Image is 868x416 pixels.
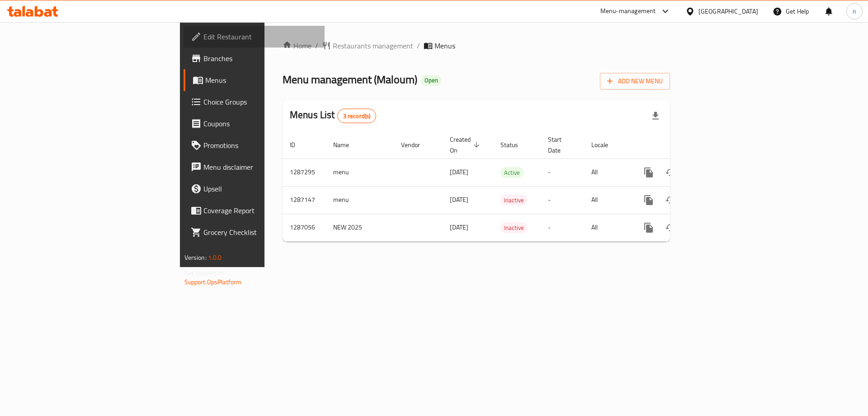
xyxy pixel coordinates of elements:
[184,267,226,279] span: Get support on:
[203,31,318,42] span: Edit Restaurant
[290,108,376,123] h2: Menus List
[283,40,670,51] nav: breadcrumb
[500,139,530,150] span: Status
[500,223,528,233] span: Inactive
[283,131,732,242] table: enhanced table
[607,76,663,87] span: Add New Menu
[417,40,420,51] li: /
[184,48,325,69] a: Branches
[203,96,318,107] span: Choice Groups
[184,156,325,178] a: Menu disclaimer
[548,134,573,156] span: Start Date
[203,227,318,238] span: Grocery Checklist
[450,134,482,156] span: Created On
[631,131,732,159] th: Actions
[541,214,584,241] td: -
[600,73,670,90] button: Add New Menu
[326,186,394,214] td: menu
[203,205,318,216] span: Coverage Report
[500,167,524,178] span: Active
[638,162,660,183] button: more
[205,75,318,86] span: Menus
[333,139,361,150] span: Name
[434,40,455,51] span: Menus
[638,217,660,239] button: more
[450,194,468,206] span: [DATE]
[401,139,432,150] span: Vendor
[333,40,413,51] span: Restaurants management
[184,69,325,91] a: Menus
[698,6,758,16] div: [GEOGRAPHIC_DATA]
[283,69,417,90] span: Menu management ( Maloum )
[184,276,242,288] a: Support.OpsPlatform
[326,214,394,241] td: NEW 2025
[326,158,394,186] td: menu
[500,167,524,178] div: Active
[541,186,584,214] td: -
[184,221,325,243] a: Grocery Checklist
[660,217,681,239] button: Change Status
[421,75,442,86] div: Open
[203,118,318,129] span: Coupons
[541,158,584,186] td: -
[337,109,377,123] div: Total records count
[421,77,442,84] span: Open
[184,26,325,48] a: Edit Restaurant
[450,166,468,178] span: [DATE]
[290,139,307,150] span: ID
[645,105,666,127] div: Export file
[338,112,376,120] span: 3 record(s)
[322,40,413,51] a: Restaurants management
[660,162,681,183] button: Change Status
[203,140,318,151] span: Promotions
[184,252,207,263] span: Version:
[184,113,325,134] a: Coupons
[591,139,620,150] span: Locale
[500,195,528,206] span: Inactive
[184,200,325,221] a: Coverage Report
[584,214,631,241] td: All
[203,162,318,172] span: Menu disclaimer
[660,189,681,211] button: Change Status
[184,91,325,113] a: Choice Groups
[208,252,222,263] span: 1.0.0
[203,183,318,194] span: Upsell
[203,53,318,64] span: Branches
[584,186,631,214] td: All
[184,178,325,200] a: Upsell
[584,158,631,186] td: All
[450,221,468,233] span: [DATE]
[184,134,325,156] a: Promotions
[853,6,856,16] span: n
[600,6,656,17] div: Menu-management
[638,189,660,211] button: more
